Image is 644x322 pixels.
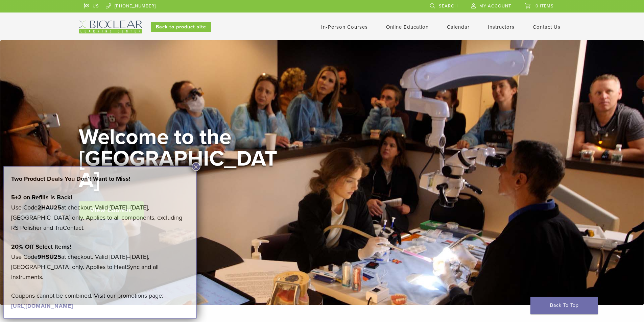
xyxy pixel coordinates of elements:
[11,194,72,201] strong: 5+2 on Refills is Back!
[533,24,560,30] a: Contact Us
[321,24,368,30] a: In-Person Courses
[79,126,282,191] h2: Welcome to the [GEOGRAPHIC_DATA]
[11,303,73,309] a: [URL][DOMAIN_NAME]
[79,21,142,33] img: Bioclear
[192,162,200,171] button: Close
[38,204,61,211] strong: 2HAU25
[38,253,61,261] strong: 9HSU25
[488,24,515,30] a: Instructors
[151,22,211,32] a: Back to product site
[479,3,511,9] span: My Account
[11,242,189,282] p: Use Code at checkout. Valid [DATE]–[DATE], [GEOGRAPHIC_DATA] only. Applies to HeatSync and all in...
[11,291,189,311] p: Coupons cannot be combined. Visit our promotions page:
[11,175,130,182] strong: Two Product Deals You Don’t Want to Miss!
[386,24,429,30] a: Online Education
[530,297,598,314] a: Back To Top
[447,24,470,30] a: Calendar
[535,3,554,9] span: 0 items
[11,192,189,233] p: Use Code at checkout. Valid [DATE]–[DATE], [GEOGRAPHIC_DATA] only. Applies to all components, exc...
[439,3,458,9] span: Search
[11,243,71,250] strong: 20% Off Select Items!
